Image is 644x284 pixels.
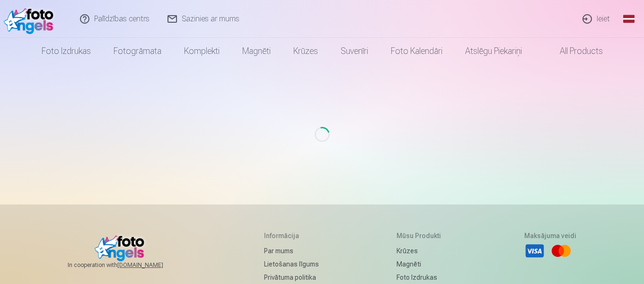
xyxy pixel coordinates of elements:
[282,38,329,64] a: Krūzes
[524,231,576,240] h5: Maksājuma veidi
[551,240,572,261] li: Mastercard
[524,240,545,261] li: Visa
[397,244,446,257] a: Krūzes
[30,38,102,64] a: Foto izdrukas
[397,257,446,271] a: Magnēti
[264,244,319,257] a: Par mums
[231,38,282,64] a: Magnēti
[397,271,446,284] a: Foto izdrukas
[454,38,533,64] a: Atslēgu piekariņi
[533,38,614,64] a: All products
[102,38,173,64] a: Fotogrāmata
[68,261,186,269] span: In cooperation with
[264,271,319,284] a: Privātuma politika
[379,38,454,64] a: Foto kalendāri
[173,38,231,64] a: Komplekti
[117,261,186,269] a: [DOMAIN_NAME]
[4,4,58,34] img: /fa1
[264,231,319,240] h5: Informācija
[397,231,446,240] h5: Mūsu produkti
[264,257,319,271] a: Lietošanas līgums
[329,38,379,64] a: Suvenīri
